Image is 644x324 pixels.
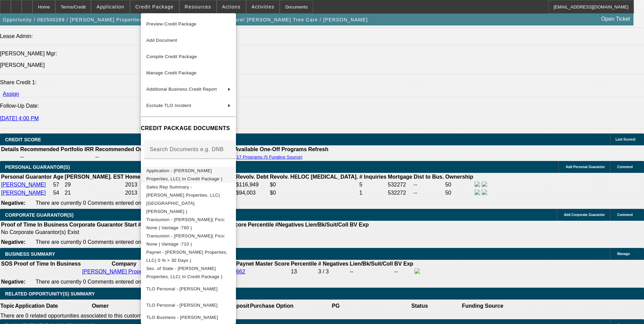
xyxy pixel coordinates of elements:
[141,183,236,216] button: Sales Rep Summary - Truelove Properties, LLC( Mansfield, Jeff )
[141,248,236,265] button: Paynet - Truelove Properties, LLC( 0 % > 30 Days )
[141,265,236,281] button: Sec. of State - Truelove Properties, LLC( In Credit Package )
[141,297,236,313] button: TLO Personal - Truelove, Jeff
[146,168,222,181] span: Application - [PERSON_NAME] Properties, LLC( In Credit Package )
[146,103,191,108] span: Exclude TLO Incident
[146,38,177,43] span: Add Document
[146,217,225,230] span: Transunion - [PERSON_NAME]( Fico: None | Vantage :760 )
[146,184,220,214] span: Sales Rep Summary - [PERSON_NAME] Properties, LLC( [GEOGRAPHIC_DATA][PERSON_NAME] )
[146,21,197,26] span: Preview Credit Package
[150,146,224,152] mat-label: Search Documents e.g. DNB
[146,250,227,263] span: Paynet - [PERSON_NAME] Properties, LLC( 0 % > 30 Days )
[146,54,197,59] span: Compile Credit Package
[141,232,236,248] button: Transunion - Truelove, Jeff( Fico: None | Vantage :710 )
[146,303,218,308] span: TLO Personal - [PERSON_NAME]
[146,286,218,291] span: TLO Personal - [PERSON_NAME]
[146,87,217,92] span: Additional Business Credit Report
[146,70,197,75] span: Manage Credit Package
[141,124,236,132] h4: CREDIT PACKAGE DOCUMENTS
[141,167,236,183] button: Application - Truelove Properties, LLC( In Credit Package )
[141,281,236,297] button: TLO Personal - Truelove, Melissa
[146,233,225,247] span: Transunion - [PERSON_NAME]( Fico: None | Vantage :710 )
[146,266,222,279] span: Sec. of State - [PERSON_NAME] Properties, LLC( In Credit Package )
[141,216,236,232] button: Transunion - Truelove, Melissa( Fico: None | Vantage :760 )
